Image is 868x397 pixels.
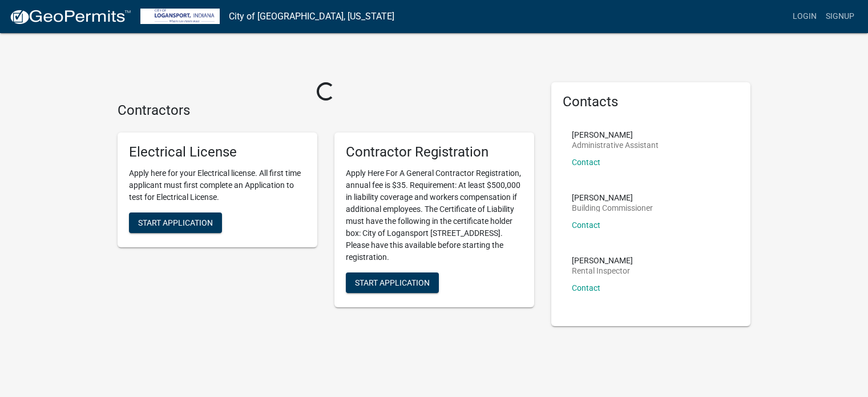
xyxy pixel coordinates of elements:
[346,167,523,263] p: Apply Here For A General Contractor Registration, annual fee is $35. Requirement: At least $500,0...
[572,204,653,212] p: Building Commissioner
[346,144,523,161] h5: Contractor Registration
[355,278,430,287] span: Start Application
[118,102,534,119] h4: Contractors
[563,94,740,110] h5: Contacts
[129,144,306,161] h5: Electrical License
[572,220,600,230] a: Contact
[129,212,222,233] button: Start Application
[572,194,653,202] p: [PERSON_NAME]
[572,141,659,149] p: Administrative Assistant
[788,6,821,27] a: Login
[821,6,859,27] a: Signup
[572,256,633,264] p: [PERSON_NAME]
[572,283,600,292] a: Contact
[572,158,600,167] a: Contact
[572,131,659,139] p: [PERSON_NAME]
[129,167,306,203] p: Apply here for your Electrical license. All first time applicant must first complete an Applicati...
[572,267,633,275] p: Rental Inspector
[229,7,394,26] a: City of [GEOGRAPHIC_DATA], [US_STATE]
[138,218,213,227] span: Start Application
[346,272,439,293] button: Start Application
[140,9,220,24] img: City of Logansport, Indiana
